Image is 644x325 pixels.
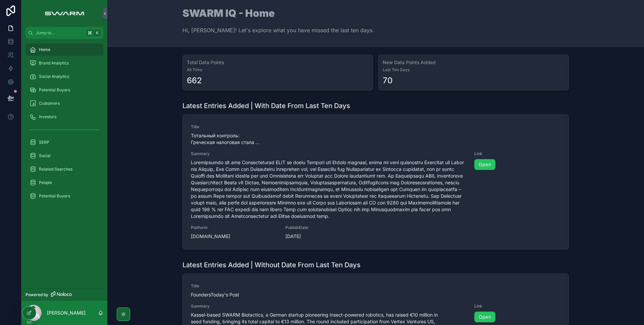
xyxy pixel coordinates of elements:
[39,101,60,106] span: Customers
[187,67,369,73] span: All Time
[39,193,70,199] span: Potential Buyers
[25,71,103,83] a: Social Analytics
[39,180,52,185] span: People
[187,75,202,86] div: 662
[25,27,103,39] button: Jump to...K
[383,59,565,66] h3: New Data Points Added
[191,304,466,309] span: Summary
[182,26,374,34] p: Hi, [PERSON_NAME]! Let's explore what you have missed the last ten days.
[191,225,277,230] span: Platform
[25,57,103,69] a: Brand Analytics
[39,167,72,172] span: Related Searches
[182,8,374,18] h1: SWARM IQ - Home
[25,292,48,297] span: Powered by
[25,44,103,56] a: Home
[39,114,56,120] span: Investors
[383,67,565,73] span: Last Ten Days
[25,97,103,109] a: Customers
[25,190,103,202] a: Potential Buyers
[191,151,466,156] span: Summary
[25,84,103,96] a: Potential Buyers
[21,288,107,301] a: Powered by
[191,132,309,146] span: Тотальный контроль: Греческая налоговая стала ...
[191,124,309,130] span: Title
[25,150,103,162] a: Social
[383,75,393,86] div: 70
[191,291,309,298] span: FoundersToday's Post
[36,30,84,36] span: Jump to...
[25,111,103,123] a: Investors
[21,39,107,211] div: scrollable content
[187,59,369,66] h3: Total Data Points
[474,304,561,309] span: Link
[39,60,69,66] span: Brand Analytics
[285,225,372,230] span: PublishDate
[39,74,69,79] span: Social Analytics
[47,310,86,316] p: [PERSON_NAME]
[39,87,70,93] span: Potential Buyers
[191,159,466,220] span: Loremipsumdo sit ame Consecteturad ELIT se doeiu Tempori utl Etdolo magnaal, enima mi veni quisno...
[182,260,361,270] h1: Latest Entries Added | Without Date From Last Ten Days
[25,177,103,189] a: People
[25,136,103,148] a: SERP
[95,30,100,36] span: K
[191,233,277,240] span: [DOMAIN_NAME]
[285,233,372,240] span: [DATE]
[474,159,495,170] a: Open
[183,115,569,249] a: TitleТотальный контроль: Греческая налоговая стала ...SummaryLoremipsumdo sit ame Consecteturad E...
[41,8,87,19] img: App logo
[474,151,561,156] span: Link
[191,283,309,289] span: Title
[182,101,350,110] h1: Latest Entries Added | With Date From Last Ten Days
[39,47,50,52] span: Home
[39,153,51,158] span: Social
[474,312,495,322] a: Open
[25,163,103,175] a: Related Searches
[39,140,49,145] span: SERP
